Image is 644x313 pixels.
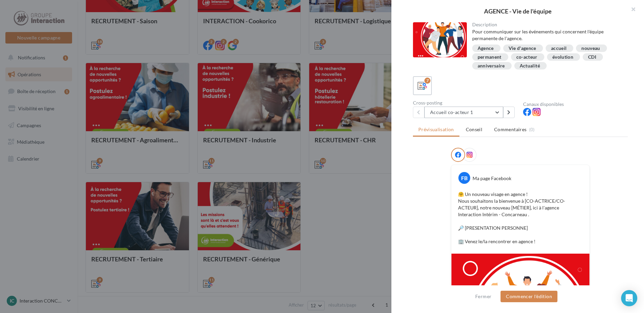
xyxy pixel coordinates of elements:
button: Fermer [473,292,494,301]
div: 7 [424,78,430,84]
div: co-acteur [516,55,538,60]
p: 🤗 Un nouveau visage en agence ! Nous souhaitons la bienvenue à [CO-ACTRICE/CO-ACTEUR], notre nouv... [458,191,583,245]
span: Conseil [466,126,482,132]
div: Vie d'agence [509,46,536,51]
div: Agence [478,46,494,51]
div: Open Intercom Messenger [621,290,637,306]
div: évolution [552,55,573,60]
div: Description [472,22,623,27]
div: Cross-posting [413,101,518,105]
div: Pour communiquer sur les événements qui concernent l'équipe permanente de l'agence. [472,28,623,42]
span: (0) [529,127,535,132]
div: AGENCE - Vie de l'équipe [402,8,633,14]
button: Commencer l'édition [501,291,557,302]
div: anniversaire [478,63,505,68]
div: Ma page Facebook [473,175,511,182]
span: Commentaires [494,126,526,133]
div: CDI [588,55,596,60]
div: nouveau [581,46,600,51]
button: Accueil co-acteur 1 [424,107,503,118]
div: Canaux disponibles [523,102,628,107]
div: Actualité [520,63,540,68]
div: accueil [551,46,567,51]
div: permanent [478,55,502,60]
div: FB [458,172,470,184]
